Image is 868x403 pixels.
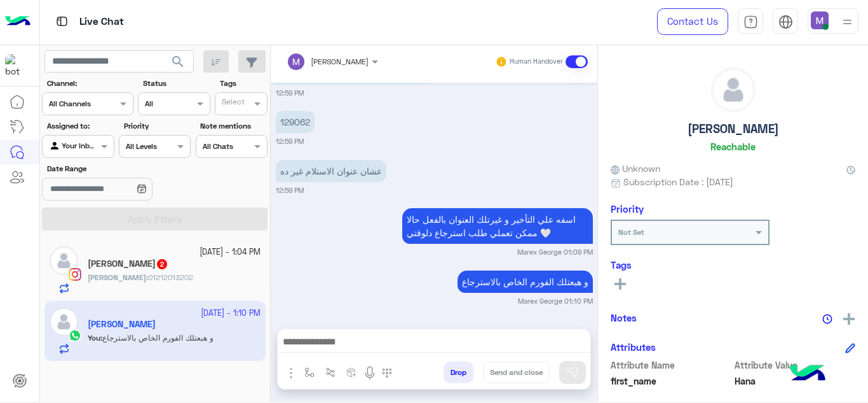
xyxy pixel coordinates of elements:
[88,258,168,269] h5: Judy Ahmed
[611,203,644,215] h6: Priority
[458,271,593,293] p: 5/10/2025, 1:10 PM
[778,15,793,29] img: tab
[88,272,148,282] b: :
[276,136,304,146] small: 12:59 PM
[220,78,266,89] label: Tags
[283,365,299,381] img: send attachment
[611,341,656,353] h6: Attributes
[382,368,392,378] img: make a call
[839,14,855,30] img: profile
[618,227,644,237] b: Not Set
[47,78,132,89] label: Channel:
[611,358,732,372] span: Attribute Name
[735,374,856,388] span: Hana
[220,96,245,111] div: Select
[50,246,78,275] img: defaultAdmin.png
[811,11,829,29] img: userImage
[510,57,563,67] small: Human Handover
[320,362,341,383] button: Trigger scenario
[657,8,728,35] a: Contact Us
[47,163,189,174] label: Date Range
[170,54,186,69] span: search
[346,367,356,378] img: create order
[785,352,830,397] img: hulul-logo.png
[325,367,336,378] img: Trigger scenario
[163,50,194,78] button: search
[88,272,146,282] span: [PERSON_NAME]
[157,259,167,269] span: 2
[276,160,386,182] p: 5/10/2025, 12:59 PM
[124,120,189,132] label: Priority
[710,141,756,152] h6: Reachable
[611,162,660,175] span: Unknown
[518,296,593,306] small: Marex George 01:10 PM
[304,367,315,378] img: select flow
[299,362,320,383] button: select flow
[54,13,70,29] img: tab
[47,120,112,132] label: Assigned to:
[822,314,832,324] img: notes
[611,259,855,271] h6: Tags
[5,54,28,77] img: 317874714732967
[743,15,758,29] img: tab
[42,208,268,230] button: Apply Filters
[79,13,124,31] p: Live Chat
[738,8,763,35] a: tab
[444,362,473,383] button: Drop
[276,88,304,98] small: 12:59 PM
[5,8,31,35] img: Logo
[362,365,377,381] img: send voice note
[566,366,579,379] img: send message
[276,185,304,195] small: 12:59 PM
[143,78,208,89] label: Status
[623,175,733,188] span: Subscription Date : [DATE]
[483,362,550,383] button: Send and close
[69,268,81,281] img: Instagram
[148,272,193,282] span: 01212013202
[611,374,732,388] span: first_name
[517,247,593,257] small: Marex George 01:09 PM
[688,122,779,136] h5: [PERSON_NAME]
[611,312,637,323] h6: Notes
[712,68,755,111] img: defaultAdmin.png
[200,246,261,258] small: [DATE] - 1:04 PM
[311,57,369,66] span: [PERSON_NAME]
[735,358,856,372] span: Attribute Value
[341,362,362,383] button: create order
[200,120,266,132] label: Note mentions
[276,111,315,133] p: 5/10/2025, 12:59 PM
[843,313,855,325] img: add
[402,208,593,244] p: 5/10/2025, 1:09 PM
